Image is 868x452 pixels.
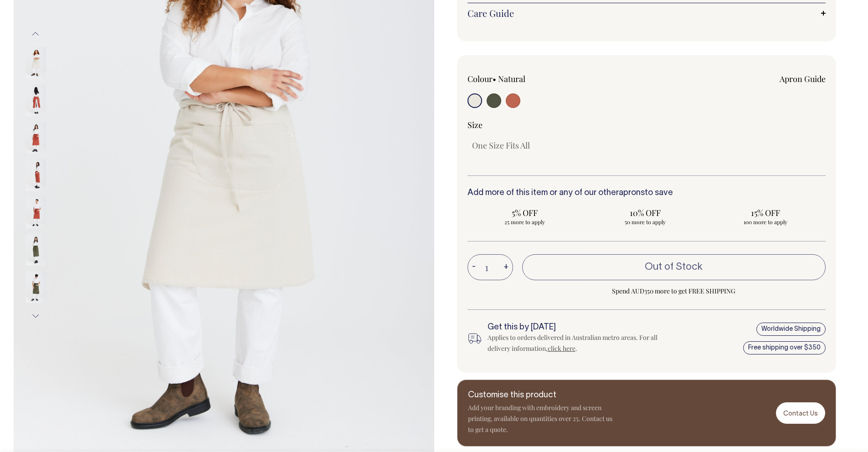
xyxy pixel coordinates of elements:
[776,402,825,424] a: Contact Us
[498,73,525,84] label: Natural
[467,137,534,154] input: One Size Fits All
[493,73,496,84] span: •
[26,196,46,228] img: rust
[26,47,46,79] img: natural
[468,402,614,435] p: Add your branding with embroidery and screen printing, available on quantities over 25. Contact u...
[26,234,46,266] img: olive
[467,258,480,277] button: -
[592,207,698,218] span: 10% OFF
[592,218,698,226] span: 50 more to apply
[472,140,530,151] span: One Size Fits All
[780,73,826,84] a: Apron Guide
[588,205,703,228] input: 10% OFF 50 more to apply
[488,332,663,354] div: Applies to orders delivered in Australian metro areas. For all delivery information, .
[467,205,582,228] input: 5% OFF 25 more to apply
[467,8,826,19] a: Care Guide
[522,286,826,297] span: Spend AUD350 more to get FREE SHIPPING
[499,258,513,277] button: +
[713,207,818,218] span: 15% OFF
[488,323,663,332] h6: Get this by [DATE]
[708,205,823,228] input: 15% OFF 100 more to apply
[713,218,818,226] span: 100 more to apply
[26,84,46,116] img: rust
[472,218,578,226] span: 25 more to apply
[468,391,614,400] h6: Customise this product
[472,207,578,218] span: 5% OFF
[467,119,826,130] div: Size
[645,262,703,272] span: Out of Stock
[26,159,46,191] img: rust
[29,306,42,326] button: Next
[29,24,42,44] button: Previous
[467,73,611,84] div: Colour
[548,344,575,353] a: click here
[467,189,826,198] h6: Add more of this item or any of our other to save
[26,271,46,303] img: olive
[26,122,46,154] img: rust
[522,254,826,280] button: Out of Stock
[619,189,645,197] a: aprons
